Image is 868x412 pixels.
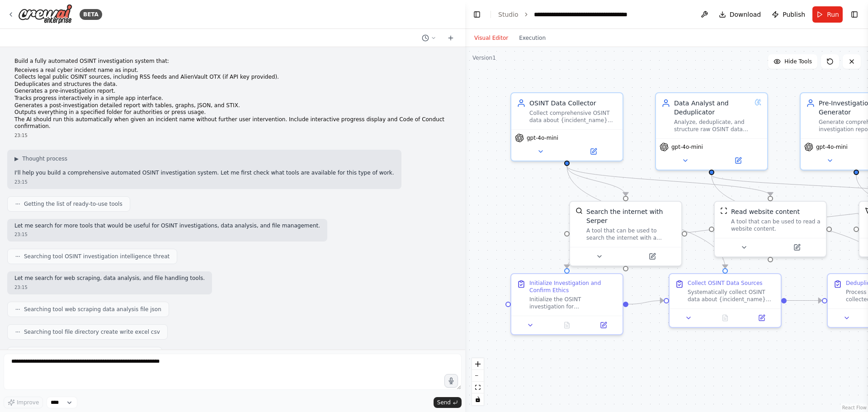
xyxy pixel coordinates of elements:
button: Hide Tools [768,54,817,69]
div: Collect OSINT Data Sources [688,279,763,287]
button: Click to speak your automation idea [444,374,458,388]
li: Deduplicates and structures the data. [14,81,451,88]
a: Studio [498,11,519,18]
div: Initialize Investigation and Confirm EthicsInitialize the OSINT investigation for {incident_name}... [510,273,623,335]
div: 23:15 [14,231,320,238]
span: gpt-4o-mini [671,143,703,151]
button: toggle interactivity [472,393,484,405]
div: Data Analyst and DeduplicatorAnalyze, deduplicate, and structure raw OSINT data about {incident_n... [655,92,768,170]
button: Open in side panel [588,320,619,331]
li: Collects legal public OSINT sources, including RSS feeds and AlienVault OTX (if API key provided). [14,74,451,81]
div: OSINT Data Collector [529,99,617,108]
div: Systematically collect OSINT data about {incident_name} from multiple legal public sources: 1. Se... [688,289,775,303]
div: SerperDevToolSearch the internet with SerperA tool that can be used to search the internet with a... [569,201,682,266]
span: Searching tool file directory create write excel csv [24,328,160,336]
button: Open in side panel [712,155,764,166]
p: The AI should run this automatically when given an incident name without further user interventio... [14,116,451,130]
li: Tracks progress interactively in a simple app interface. [14,95,451,102]
span: Getting the list of ready-to-use tools [24,200,123,208]
span: Download [730,10,761,19]
button: Download [715,6,765,23]
li: Generates a post-investigation detailed report with tables, graphs, JSON, and STIX. [14,102,451,109]
span: gpt-4o-mini [527,134,558,142]
img: Logo [18,4,72,24]
button: Publish [768,6,809,23]
button: Open in side panel [746,313,777,323]
p: Build a fully automated OSINT investigation system that: [14,58,451,65]
button: No output available [548,320,586,331]
span: Thought process [22,155,67,162]
span: ▶ [14,155,19,162]
div: A tool that can be used to read a website content. [731,218,821,232]
button: Open in side panel [568,146,619,157]
div: Initialize the OSINT investigation for {incident_name} by: 1. Confirming adherence to ethical OSI... [529,296,617,310]
button: Start a new chat [443,33,458,43]
g: Edge from 676a6b70-de47-4f59-8062-370281d1c167 to dd47f30c-66ca-4f78-8892-38ff412e5603 [562,166,630,196]
button: Open in side panel [771,242,822,253]
button: Improve [4,397,43,408]
button: fit view [472,382,484,393]
span: Searching tool OSINT investigation intelligence threat [24,253,170,260]
div: 23:15 [14,284,205,291]
li: Generates a pre-investigation report. [14,88,451,95]
button: Switch to previous chat [418,33,440,43]
div: ScrapeWebsiteToolRead website contentA tool that can be used to read a website content. [714,201,827,257]
button: zoom out [472,370,484,382]
button: Show right sidebar [848,8,861,21]
span: Publish [783,10,805,19]
span: Send [437,399,451,406]
div: Version 1 [472,54,496,62]
span: Searching tool web scraping data analysis file json [24,306,161,313]
button: Hide left sidebar [471,8,483,21]
span: Hide Tools [784,58,812,65]
p: Let me search for more tools that would be useful for OSINT investigations, data analysis, and fi... [14,223,320,230]
div: Collect comprehensive OSINT data about {incident_name} from multiple legal public sources includi... [529,109,617,124]
a: React Flow attribution [842,405,867,410]
div: OSINT Data CollectorCollect comprehensive OSINT data about {incident_name} from multiple legal pu... [510,92,623,161]
div: Read website content [731,207,800,216]
g: Edge from 676a6b70-de47-4f59-8062-370281d1c167 to 13c52b88-e3e3-4ff4-89e0-b86c2a3474eb [562,166,775,196]
div: Initialize Investigation and Confirm Ethics [529,279,617,294]
button: Run [812,6,843,23]
div: Data Analyst and Deduplicator [674,99,751,117]
div: React Flow controls [472,358,484,405]
button: Visual Editor [469,33,514,43]
g: Edge from 676a6b70-de47-4f59-8062-370281d1c167 to 2c2aaedf-ed81-47d9-9b71-ce3a163e065f [562,166,730,268]
p: I'll help you build a comprehensive automated OSINT investigation system. Let me first check what... [14,170,394,177]
nav: breadcrumb [498,10,627,19]
li: Outputs everything in a specified folder for authorities or press usage. [14,109,451,116]
div: 23:15 [14,179,394,185]
p: Let me search for web scraping, data analysis, and file handling tools. [14,275,205,282]
img: SerperDevTool [576,207,583,214]
button: Execution [514,33,551,43]
button: zoom in [472,358,484,370]
div: Analyze, deduplicate, and structure raw OSINT data about {incident_name} to create clean, organiz... [674,118,751,133]
div: 23:15 [14,132,451,139]
img: ScrapeWebsiteTool [720,207,727,214]
li: Receives a real cyber incident name as input. [14,67,451,74]
div: A tool that can be used to search the internet with a search_query. Supports different search typ... [586,227,676,242]
button: Send [434,397,462,408]
g: Edge from fd4e27a6-b8c2-441b-9684-42aa86e77f87 to 2c2aaedf-ed81-47d9-9b71-ce3a163e065f [628,296,664,309]
span: Improve [17,399,39,406]
g: Edge from 2c2aaedf-ed81-47d9-9b71-ce3a163e065f to 25d67e87-2667-4431-b11c-ddb873831780 [787,296,822,305]
span: gpt-4o-mini [816,143,848,151]
div: Search the internet with Serper [586,207,676,225]
button: Open in side panel [627,251,678,262]
button: ▶Thought process [14,155,67,162]
div: Collect OSINT Data SourcesSystematically collect OSINT data about {incident_name} from multiple l... [669,273,782,328]
div: BETA [80,9,102,20]
span: Run [827,10,839,19]
button: No output available [706,313,745,323]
